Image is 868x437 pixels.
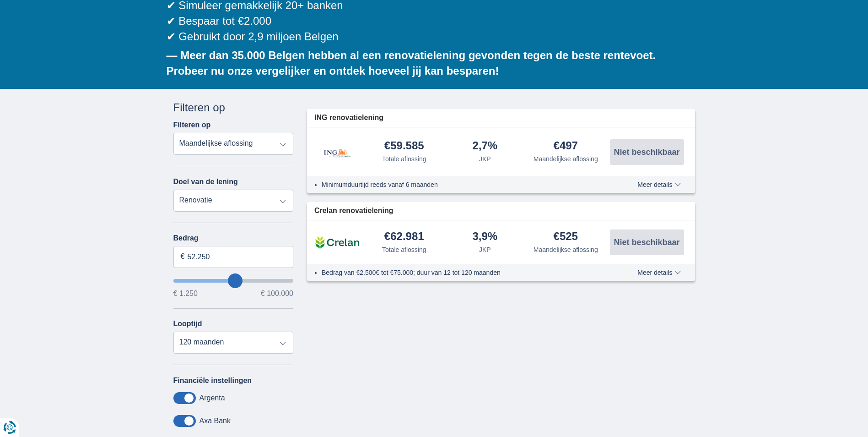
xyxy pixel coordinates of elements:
[167,49,656,77] b: — Meer dan 35.000 Belgen hebben al een renovatielening gevonden tegen de beste rentevoet. Probeer...
[614,148,679,156] span: Niet beschikbaar
[534,154,598,164] div: Maandelijkse aflossing
[173,290,198,297] span: € 1.250
[631,181,687,188] button: Meer details
[173,279,294,283] input: wantToBorrow
[199,417,231,425] label: Axa Bank
[314,206,394,216] span: Crelan renovatielening
[314,137,360,167] img: product.pl.alt ING
[173,234,294,242] label: Bedrag
[322,268,604,277] li: Bedrag van €2.500€ tot €75.000; duur van 12 tot 120 maanden
[384,140,424,153] div: €59.585
[637,181,680,188] span: Meer details
[173,377,252,385] label: Financiële instellingen
[261,290,293,297] span: € 100.000
[173,178,238,186] label: Doel van de lening
[472,140,497,153] div: 2,7%
[637,269,680,276] span: Meer details
[173,121,211,129] label: Filteren op
[631,269,687,276] button: Meer details
[554,140,578,153] div: €497
[472,231,497,243] div: 3,9%
[610,139,684,165] button: Niet beschikbaar
[384,231,424,243] div: €62.981
[479,154,491,164] div: JKP
[479,245,491,254] div: JKP
[534,245,598,254] div: Maandelijkse aflossing
[382,245,426,254] div: Totale aflossing
[199,394,225,402] label: Argenta
[322,180,604,189] li: Minimumduurtijd reeds vanaf 6 maanden
[181,251,185,262] span: €
[173,100,294,115] div: Filteren op
[614,238,679,246] span: Niet beschikbaar
[554,231,578,243] div: €525
[314,231,360,254] img: product.pl.alt Crelan
[382,154,426,164] div: Totale aflossing
[610,229,684,255] button: Niet beschikbaar
[314,113,383,123] span: ING renovatielening
[173,320,202,328] label: Looptijd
